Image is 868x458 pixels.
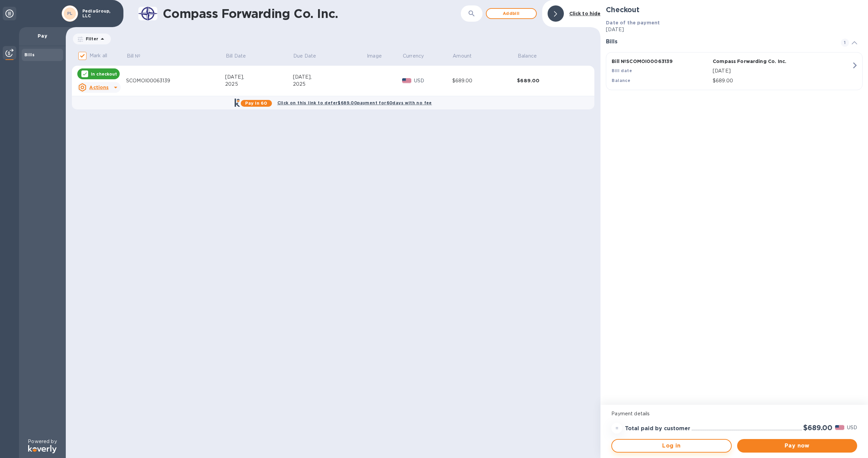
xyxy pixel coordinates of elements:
[841,39,849,47] span: 1
[606,5,863,14] h2: Checkout
[28,445,57,453] img: Logo
[226,53,246,60] p: Bill Date
[835,425,844,430] img: USD
[225,81,293,88] div: 2025
[492,9,531,18] span: Add bill
[612,68,632,73] b: Bill date
[245,101,267,106] b: Pay in 60
[713,58,811,65] p: Compass Forwarding Co. Inc.
[452,77,517,84] div: $689.00
[403,53,424,60] p: Currency
[90,52,107,59] p: Mark all
[713,77,851,84] p: $689.00
[518,53,546,60] span: Balance
[737,439,857,453] button: Pay now
[67,11,73,16] b: PL
[163,6,461,21] h1: Compass Forwarding Co. Inc.
[453,53,472,60] p: Amount
[611,423,622,434] div: =
[606,26,863,33] p: [DATE]
[518,53,537,60] p: Balance
[713,67,851,75] p: [DATE]
[127,53,150,60] span: Bill №
[606,52,863,90] button: Bill №SCOMOI00063139Compass Forwarding Co. Inc.Bill date[DATE]Balance$689.00
[82,9,116,18] p: PediaGroup, LLC
[293,74,367,81] div: [DATE],
[225,74,293,81] div: [DATE],
[277,100,432,105] b: Click on this link to defer $689.00 payment for 60 days with no fee
[91,71,117,77] p: In checkout
[625,425,690,432] h3: Total paid by customer
[612,58,710,65] p: Bill № SCOMOI00063139
[803,423,832,432] h2: $689.00
[24,33,60,39] p: Pay
[414,77,452,84] p: USD
[453,53,480,60] span: Amount
[743,442,852,450] span: Pay now
[226,53,255,60] span: Bill Date
[89,85,108,90] u: Actions
[127,53,141,60] p: Bill №
[611,410,857,417] p: Payment details
[486,8,537,19] button: Addbill
[83,36,98,42] p: Filter
[126,77,225,84] div: SCOMOI00063139
[367,53,382,60] p: Image
[612,78,630,83] b: Balance
[617,442,725,450] span: Log in
[847,424,857,431] p: USD
[293,53,325,60] span: Due Date
[24,52,35,57] b: Bills
[569,11,601,16] b: Click to hide
[517,77,582,84] div: $689.00
[402,78,411,83] img: USD
[28,438,57,445] p: Powered by
[606,39,833,45] h3: Bills
[293,53,316,60] p: Due Date
[606,20,660,25] b: Date of the payment
[611,439,731,453] button: Log in
[293,81,367,88] div: 2025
